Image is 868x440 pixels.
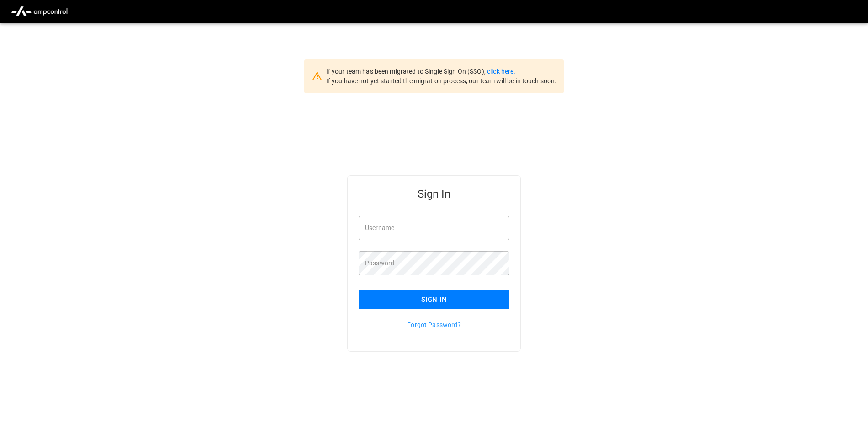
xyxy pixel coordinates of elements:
[359,320,509,329] p: Forgot Password?
[359,290,509,309] button: Sign In
[7,3,71,20] img: ampcontrol.io logo
[326,68,487,75] span: If your team has been migrated to Single Sign On (SSO),
[359,187,509,201] h5: Sign In
[326,77,557,85] span: If you have not yet started the migration process, our team will be in touch soon.
[487,68,515,75] a: click here.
